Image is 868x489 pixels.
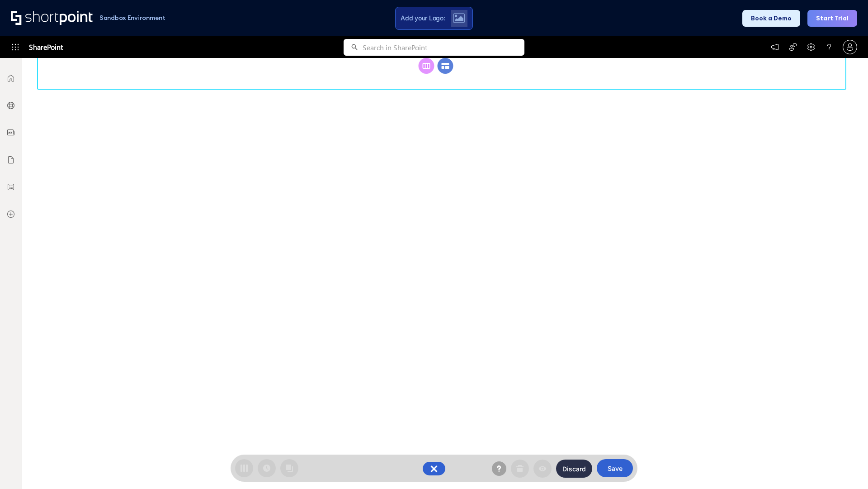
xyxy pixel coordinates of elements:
img: Upload logo [453,13,465,23]
button: Start Trial [807,10,857,27]
span: Add your Logo: [401,14,445,22]
iframe: Chat Widget [823,446,868,489]
h1: Sandbox Environment [99,15,165,20]
button: Discard [556,460,592,478]
button: Save [597,459,633,477]
button: Book a Demo [742,10,800,27]
span: SharePoint [29,36,63,58]
input: Search in SharePoint [363,39,524,56]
